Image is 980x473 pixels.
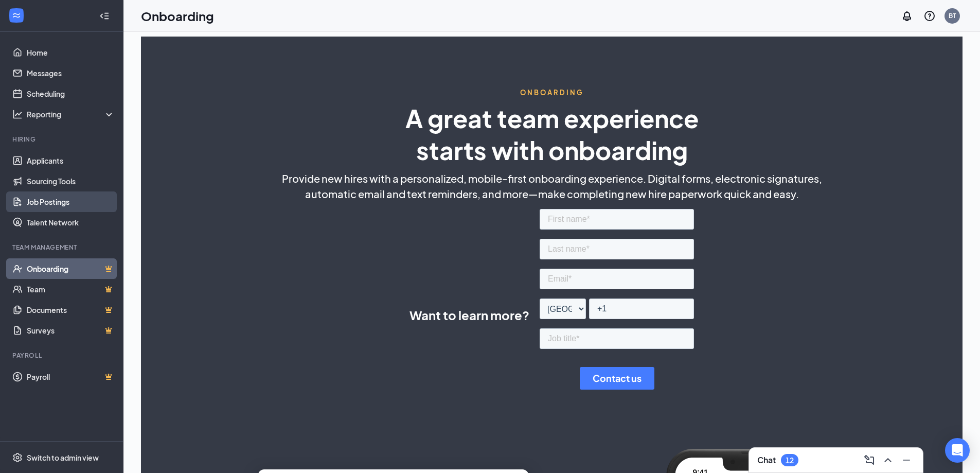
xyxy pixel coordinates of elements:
svg: Collapse [99,11,110,21]
div: Hiring [12,135,113,144]
a: Home [27,42,115,63]
a: Applicants [27,150,115,171]
div: BT [949,11,956,20]
a: Sourcing Tools [27,171,115,191]
svg: Notifications [901,10,913,22]
a: PayrollCrown [27,366,115,387]
span: automatic email and text reminders, and more—make completing new hire paperwork quick and easy. [305,186,799,202]
a: OnboardingCrown [27,258,115,279]
button: Minimize [898,452,915,468]
button: ComposeMessage [861,452,878,468]
h1: Onboarding [141,7,214,25]
div: 12 [786,456,794,465]
svg: WorkstreamLogo [11,10,22,21]
svg: Analysis [12,109,23,119]
a: DocumentsCrown [27,300,115,320]
div: Payroll [12,351,113,360]
button: ChevronUp [880,452,896,468]
span: Provide new hires with a personalized, mobile-first onboarding experience. Digital forms, electro... [282,171,822,186]
div: Open Intercom Messenger [945,438,970,463]
a: Scheduling [27,83,115,104]
h3: Chat [757,454,776,466]
svg: Minimize [900,454,913,466]
span: ONBOARDING [520,88,584,97]
a: Messages [27,63,115,83]
a: SurveysCrown [27,320,115,341]
div: Reporting [27,109,115,119]
span: Want to learn more? [409,306,529,324]
a: Job Postings [27,191,115,212]
svg: QuestionInfo [923,10,936,22]
div: Team Management [12,243,113,252]
svg: ComposeMessage [863,454,876,466]
iframe: Form 0 [540,207,694,408]
svg: Settings [12,452,23,463]
a: TeamCrown [27,279,115,300]
a: Talent Network [27,212,115,233]
span: starts with onboarding [416,134,688,166]
div: Switch to admin view [27,452,99,463]
svg: ChevronUp [882,454,894,466]
span: A great team experience [405,102,699,134]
